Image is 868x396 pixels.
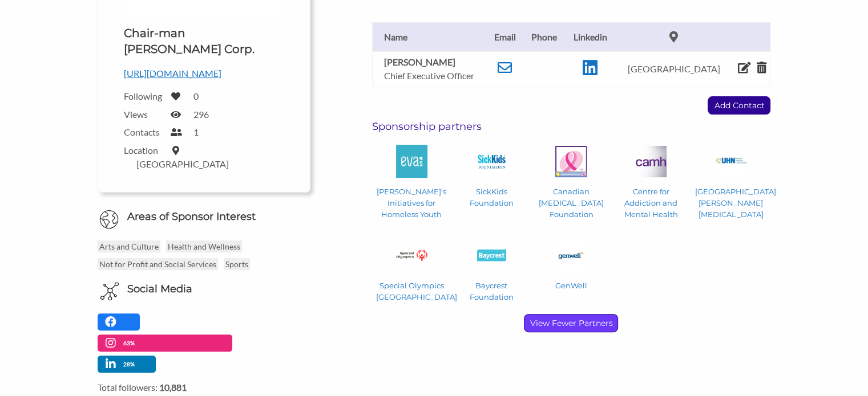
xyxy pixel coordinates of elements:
th: Linkedin [565,22,616,51]
label: 0 [193,91,199,101]
th: Email [486,22,523,51]
p: Arts and Culture [98,240,160,252]
img: Centre for Addiction and Mental Health Logo [635,146,667,177]
p: Canadian [MEDICAL_DATA] Foundation [535,186,607,220]
strong: 10,881 [159,382,187,393]
img: Princess Margaret Cancer Centre Logo [715,146,746,177]
b: [PERSON_NAME] [384,56,455,67]
h6: Areas of Sponsor Interest [89,210,319,224]
th: Name [372,22,486,51]
img: Eva's Initiatives for Homeless Youth Logo [396,145,427,178]
p: Not for Profit and Social Services [98,258,218,270]
label: Views [124,109,164,120]
p: [PERSON_NAME]'s Initiatives for Homeless Youth [376,186,448,220]
p: [GEOGRAPHIC_DATA] [621,63,726,74]
p: GenWell [535,280,607,291]
label: Contacts [124,126,164,137]
label: Following [124,91,164,101]
label: 296 [193,109,209,120]
label: [GEOGRAPHIC_DATA] [136,158,229,169]
label: Location [124,145,164,156]
img: Social Media Icon [100,282,119,300]
p: Add Contact [708,97,770,114]
p: SickKids Foundation [455,186,527,209]
p: Health and Wellness [166,240,242,252]
img: Canadian Breast Cancer Foundation Logo [555,146,587,177]
img: Globe Icon [99,210,119,229]
img: SickKids Foundation Logo [476,146,507,177]
p: [GEOGRAPHIC_DATA][PERSON_NAME][MEDICAL_DATA] [695,186,767,220]
img: GenWell Logo [555,240,587,271]
p: View Fewer Partners [524,315,617,332]
p: 28% [123,359,138,370]
label: Total followers: [98,382,310,393]
p: Special Olympics [GEOGRAPHIC_DATA] [376,280,448,303]
label: 1 [193,126,199,137]
h6: Social Media [127,282,192,296]
p: [URL][DOMAIN_NAME] [124,66,284,81]
p: 63% [123,338,138,349]
img: Special Olympics Canada Logo [396,250,427,261]
th: Phone [523,22,565,51]
p: Chief Executive Officer [384,70,481,81]
p: Sports [224,258,250,270]
h6: Sponsorship partners [372,120,771,133]
h1: Chair-man [PERSON_NAME] Corp. [124,25,284,57]
p: Centre for Addiction and Mental Health [615,186,687,220]
p: Baycrest Foundation [455,280,527,303]
img: Baycrest Foundation Logo [476,248,507,262]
